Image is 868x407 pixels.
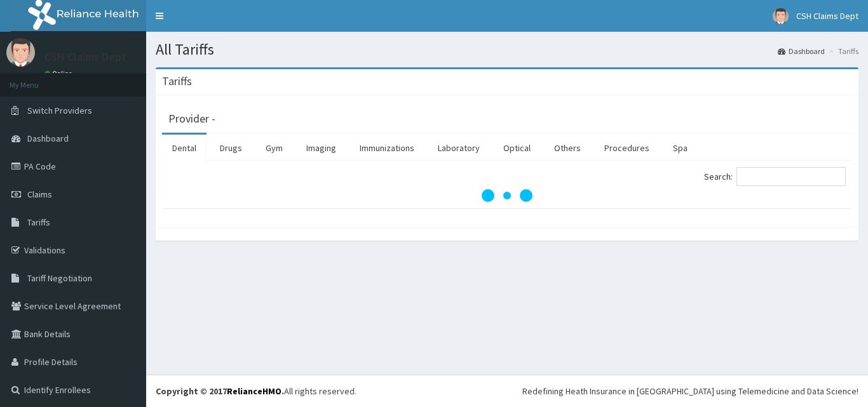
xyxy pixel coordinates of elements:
[6,38,35,67] img: User Image
[227,385,281,397] a: RelianceHMO
[27,105,92,116] span: Switch Providers
[522,385,858,397] div: Redefining Heath Insurance in [GEOGRAPHIC_DATA] using Telemedicine and Data Science!
[796,10,858,22] span: CSH Claims Dept
[156,41,858,58] h1: All Tariffs
[493,135,541,161] a: Optical
[168,113,215,124] h3: Provider -
[349,135,424,161] a: Immunizations
[27,133,69,144] span: Dashboard
[594,135,660,161] a: Procedures
[210,135,252,161] a: Drugs
[146,375,868,407] footer: All rights reserved.
[704,167,846,186] label: Search:
[44,51,126,63] p: CSH Claims Dept
[27,217,50,228] span: Tariffs
[773,8,789,24] img: User Image
[296,135,346,161] a: Imaging
[162,135,207,161] a: Dental
[162,76,192,87] h3: Tariffs
[27,189,52,200] span: Claims
[544,135,591,161] a: Others
[44,69,75,78] a: Online
[663,135,698,161] a: Spa
[156,385,284,397] strong: Copyright © 2017 .
[255,135,293,161] a: Gym
[778,46,825,57] a: Dashboard
[27,272,92,284] span: Tariff Negotiation
[736,167,846,186] input: Search:
[826,46,858,57] li: Tariffs
[482,170,532,221] svg: audio-loading
[428,135,490,161] a: Laboratory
